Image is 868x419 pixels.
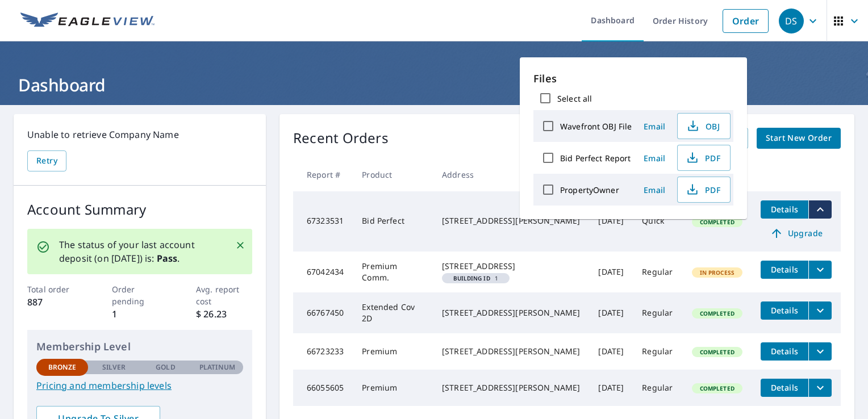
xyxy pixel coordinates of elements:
td: Regular [633,292,682,333]
a: Order [723,9,769,33]
span: Email [641,121,668,132]
button: PDF [677,177,731,203]
p: Files [533,71,733,86]
td: [DATE] [589,252,633,292]
span: Completed [693,348,741,356]
td: 67323531 [293,191,353,252]
span: Completed [693,309,741,317]
p: Recent Orders [293,128,389,149]
button: detailsBtn-66767450 [761,301,808,320]
button: detailsBtn-66055605 [761,379,808,397]
td: Quick [633,191,682,252]
a: Pricing and membership levels [36,379,243,392]
label: Bid Perfect Report [560,153,631,164]
button: OBJ [677,113,731,139]
span: Upgrade [767,227,825,240]
td: 66723233 [293,333,353,370]
em: Building ID [453,275,490,281]
a: Start New Order [757,128,841,149]
div: [STREET_ADDRESS] [442,261,580,272]
td: Regular [633,252,682,292]
div: [STREET_ADDRESS][PERSON_NAME] [442,215,580,227]
p: $ 26.23 [196,307,252,321]
span: In Process [693,269,742,276]
td: Bid Perfect [353,191,433,252]
button: filesDropdownBtn-67042434 [808,261,832,279]
p: The status of your last account deposit (on [DATE]) is: . [59,238,222,265]
td: Premium [353,370,433,406]
button: filesDropdownBtn-67323531 [808,200,832,219]
span: PDF [685,151,721,165]
p: Silver [102,362,126,372]
span: Details [767,346,802,357]
a: Upgrade [761,224,832,242]
p: Platinum [199,362,235,372]
label: Select all [557,93,592,104]
td: [DATE] [589,370,633,406]
div: [STREET_ADDRESS][PERSON_NAME] [442,382,580,393]
p: 887 [27,295,84,309]
span: OBJ [685,119,721,133]
button: filesDropdownBtn-66723233 [808,342,832,361]
label: PropertyOwner [560,185,619,195]
td: 66055605 [293,370,353,406]
p: Total order [27,283,84,295]
span: Start New Order [766,131,832,145]
button: detailsBtn-66723233 [761,342,808,361]
span: Email [641,153,668,164]
div: DS [779,9,804,33]
button: Email [636,181,673,199]
p: Membership Level [36,339,243,354]
p: Bronze [48,362,77,372]
button: filesDropdownBtn-66767450 [808,301,832,320]
button: filesDropdownBtn-66055605 [808,379,832,397]
div: [STREET_ADDRESS][PERSON_NAME] [442,346,580,357]
td: [DATE] [589,292,633,333]
p: Gold [156,362,175,372]
span: Details [767,305,802,316]
p: Avg. report cost [196,283,252,307]
td: [DATE] [589,333,633,370]
button: Email [636,118,673,135]
button: PDF [677,145,731,171]
img: EV Logo [20,12,155,30]
span: Details [767,264,802,275]
td: 67042434 [293,252,353,292]
button: detailsBtn-67042434 [761,261,808,279]
th: Report # [293,158,353,191]
button: detailsBtn-67323531 [761,200,808,219]
th: Address [433,158,589,191]
span: Completed [693,218,741,226]
label: Wavefront OBJ File [560,121,632,132]
p: Unable to retrieve Company Name [27,128,252,141]
span: Details [767,382,802,393]
button: Retry [27,150,66,171]
p: Order pending [112,283,168,307]
p: 1 [112,307,168,321]
span: Retry [36,154,57,168]
td: Premium [353,333,433,370]
th: Product [353,158,433,191]
button: Close [233,238,248,253]
td: 66767450 [293,292,353,333]
h1: Dashboard [14,73,854,97]
button: Email [636,149,673,167]
p: Account Summary [27,199,252,220]
td: Regular [633,370,682,406]
span: Email [641,185,668,195]
span: PDF [685,183,721,196]
div: [STREET_ADDRESS][PERSON_NAME] [442,307,580,319]
td: Premium Comm. [353,252,433,292]
span: 1 [446,275,505,281]
td: [DATE] [589,191,633,252]
td: Extended Cov 2D [353,292,433,333]
span: Details [767,204,802,215]
b: Pass [157,252,178,265]
span: Completed [693,384,741,392]
td: Regular [633,333,682,370]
